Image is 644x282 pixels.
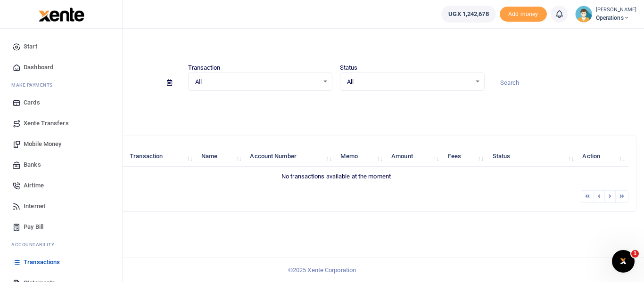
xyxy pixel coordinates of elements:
[8,113,115,134] a: Xente Transfers
[24,160,41,169] span: Banks
[38,10,84,17] a: logo-small logo-large logo-large
[577,146,628,167] th: Action: activate to sort column ascending
[24,181,44,190] span: Airtime
[500,7,547,22] li: Toup your wallet
[8,252,115,273] a: Transactions
[8,237,115,252] li: Ac
[36,102,636,112] p: Download
[8,217,115,237] a: Pay Bill
[36,40,636,51] h4: Transactions
[500,10,547,17] a: Add money
[500,7,547,22] span: Add money
[335,146,386,167] th: Memo: activate to sort column ascending
[8,57,115,78] a: Dashboard
[631,250,639,258] span: 1
[24,139,61,149] span: Mobile Money
[8,78,115,92] li: M
[24,201,45,211] span: Internet
[596,14,636,22] span: Operations
[24,119,69,128] span: Xente Transfers
[8,196,115,217] a: Internet
[596,6,636,14] small: [PERSON_NAME]
[39,8,84,22] img: logo-large
[8,134,115,154] a: Mobile Money
[24,63,53,72] span: Dashboard
[575,6,592,23] img: profile-user
[492,75,637,91] input: Search
[24,258,60,267] span: Transactions
[195,77,319,87] span: All
[612,250,635,273] iframe: Intercom live chat
[8,154,115,175] a: Banks
[347,77,471,87] span: All
[448,9,488,19] span: UGX 1,242,678
[24,42,37,51] span: Start
[18,241,54,248] span: countability
[340,63,358,73] label: Status
[44,189,284,204] div: Showing 0 to 0 of 0 entries
[487,146,577,167] th: Status: activate to sort column ascending
[245,146,335,167] th: Account Number: activate to sort column ascending
[196,146,245,167] th: Name: activate to sort column ascending
[8,92,115,113] a: Cards
[386,146,443,167] th: Amount: activate to sort column ascending
[44,167,628,186] td: No transactions available at the moment
[124,146,196,167] th: Transaction: activate to sort column ascending
[441,6,495,23] a: UGX 1,242,678
[443,146,487,167] th: Fees: activate to sort column ascending
[438,6,499,23] li: Wallet ballance
[24,222,43,232] span: Pay Bill
[575,6,636,23] a: profile-user [PERSON_NAME] Operations
[8,36,115,57] a: Start
[16,81,53,89] span: ake Payments
[8,175,115,196] a: Airtime
[188,63,221,73] label: Transaction
[24,98,40,107] span: Cards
